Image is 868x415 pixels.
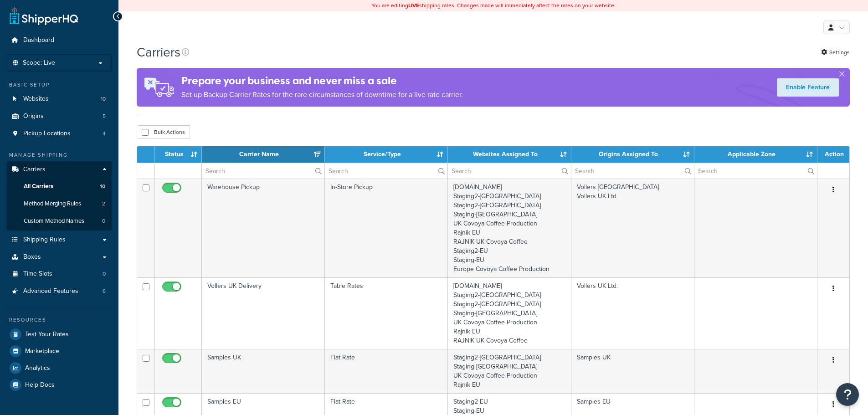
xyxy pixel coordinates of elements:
a: Settings [821,46,850,59]
th: Applicable Zone: activate to sort column ascending [694,146,817,163]
th: Origins Assigned To: activate to sort column ascending [571,146,694,163]
span: Method Merging Rules [24,200,81,208]
span: 2 [102,200,105,208]
td: Vollers [GEOGRAPHIC_DATA] Vollers UK Ltd. [571,179,694,277]
td: In-Store Pickup [325,179,448,277]
span: Boxes [23,253,41,261]
li: Origins [7,108,112,125]
span: Websites [23,95,49,103]
a: Dashboard [7,32,112,49]
b: LIVE [408,1,419,10]
span: Carriers [23,166,46,174]
a: ShipperHQ Home [10,7,78,25]
th: Carrier Name: activate to sort column ascending [202,146,325,163]
li: All Carriers [7,178,112,195]
button: Bulk Actions [137,125,190,139]
a: Marketplace [7,343,112,359]
input: Search [448,163,570,179]
span: Pickup Locations [23,130,71,138]
td: Samples UK [571,349,694,393]
a: Carriers [7,161,112,178]
h4: Prepare your business and never miss a sale [181,73,463,88]
button: Open Resource Center [836,383,859,406]
h1: Carriers [137,43,180,61]
span: Scope: Live [23,59,55,67]
td: Flat Rate [325,349,448,393]
a: Help Docs [7,377,112,393]
span: Custom Method Names [24,217,84,225]
a: Pickup Locations 4 [7,125,112,142]
li: Time Slots [7,266,112,282]
span: 10 [101,95,106,103]
span: Test Your Rates [25,331,69,338]
a: Analytics [7,360,112,376]
td: Warehouse Pickup [202,179,325,277]
a: Advanced Features 6 [7,283,112,300]
span: 5 [103,113,106,120]
span: 0 [102,217,105,225]
span: Analytics [25,364,50,372]
td: [DOMAIN_NAME] Staging2-[GEOGRAPHIC_DATA] Staging2-[GEOGRAPHIC_DATA] Staging-[GEOGRAPHIC_DATA] UK ... [448,277,571,349]
span: Origins [23,113,44,120]
div: Resources [7,316,112,324]
a: Websites 10 [7,91,112,108]
span: Shipping Rules [23,236,66,244]
span: 6 [103,287,106,295]
p: Set up Backup Carrier Rates for the rare circumstances of downtime for a live rate carrier. [181,88,463,101]
div: Manage Shipping [7,151,112,159]
th: Websites Assigned To: activate to sort column ascending [448,146,571,163]
span: Marketplace [25,348,59,355]
a: Method Merging Rules 2 [7,195,112,212]
td: Vollers UK Delivery [202,277,325,349]
li: Advanced Features [7,283,112,300]
div: Basic Setup [7,81,112,89]
input: Search [202,163,324,179]
span: Help Docs [25,381,55,389]
a: Shipping Rules [7,231,112,248]
span: 4 [103,130,106,138]
a: Enable Feature [777,78,839,97]
a: Custom Method Names 0 [7,213,112,230]
a: Test Your Rates [7,326,112,343]
a: Time Slots 0 [7,266,112,282]
img: ad-rules-rateshop-fe6ec290ccb7230408bd80ed9643f0289d75e0ffd9eb532fc0e269fcd187b520.png [137,68,181,107]
li: Method Merging Rules [7,195,112,212]
th: Action [817,146,849,163]
input: Search [694,163,817,179]
input: Search [325,163,447,179]
input: Search [571,163,694,179]
span: Dashboard [23,36,54,44]
li: Pickup Locations [7,125,112,142]
td: Table Rates [325,277,448,349]
li: Custom Method Names [7,213,112,230]
a: Origins 5 [7,108,112,125]
th: Service/Type: activate to sort column ascending [325,146,448,163]
td: [DOMAIN_NAME] Staging2-[GEOGRAPHIC_DATA] Staging2-[GEOGRAPHIC_DATA] Staging-[GEOGRAPHIC_DATA] UK ... [448,179,571,277]
span: All Carriers [24,183,53,190]
td: Samples UK [202,349,325,393]
li: Websites [7,91,112,108]
a: Boxes [7,249,112,266]
a: All Carriers 10 [7,178,112,195]
span: Time Slots [23,270,52,278]
span: 0 [103,270,106,278]
td: Vollers UK Ltd. [571,277,694,349]
span: 10 [100,183,105,190]
td: Staging2-[GEOGRAPHIC_DATA] Staging-[GEOGRAPHIC_DATA] UK Covoya Coffee Production Rajnik EU [448,349,571,393]
span: Advanced Features [23,287,78,295]
th: Status: activate to sort column ascending [155,146,202,163]
li: Carriers [7,161,112,231]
